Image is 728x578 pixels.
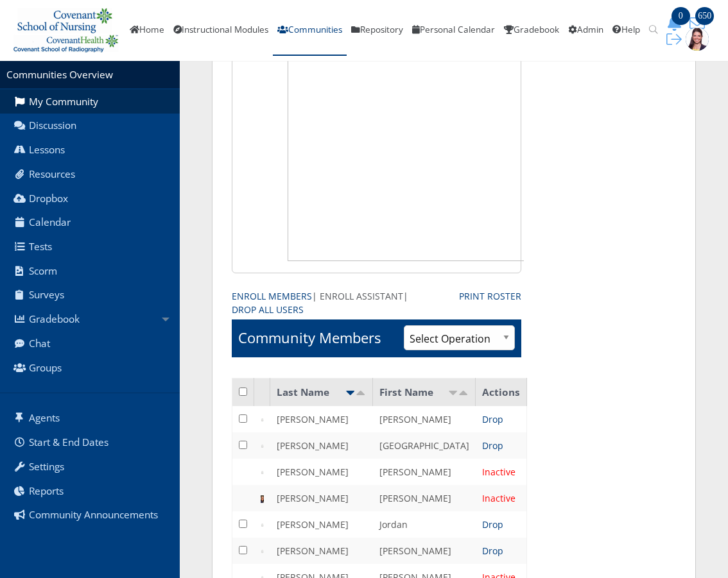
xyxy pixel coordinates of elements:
a: Gradebook [499,5,564,56]
a: Communities Overview [6,68,113,81]
td: [PERSON_NAME] [270,511,373,538]
div: | | [232,289,440,316]
a: Drop [482,439,503,452]
td: [PERSON_NAME] [373,406,476,432]
span: 650 [695,7,714,25]
td: Jordan [373,511,476,538]
img: desc.png [458,391,469,395]
td: [PERSON_NAME] [270,538,373,564]
img: asc.png [448,391,458,395]
a: Drop [482,545,503,557]
h1: Community Members [238,328,381,348]
a: Enroll Assistant [320,289,403,303]
td: [PERSON_NAME] [373,538,476,564]
button: 650 [686,15,709,31]
a: Personal Calendar [408,5,499,56]
a: Enroll Members [232,289,312,303]
button: 0 [663,15,686,31]
a: Drop [482,413,503,425]
td: [GEOGRAPHIC_DATA] [373,432,476,459]
span: 0 [672,7,690,25]
td: [PERSON_NAME] [270,406,373,432]
td: Last Name [270,378,373,406]
a: Print Roster [459,289,521,303]
img: desc.png [356,391,366,395]
a: Help [608,5,645,56]
a: 650 [686,15,709,29]
img: 1943_125_125.jpg [686,28,709,51]
td: Actions [476,378,527,406]
img: asc_active.png [345,391,356,395]
a: Communities [273,5,347,56]
div: Inactive [482,491,521,505]
a: Home [125,5,169,56]
a: Instructional Modules [169,5,273,56]
a: 0 [663,15,686,29]
td: [PERSON_NAME] [270,485,373,511]
a: Drop [482,518,503,531]
a: Drop All Users [232,303,304,316]
td: [PERSON_NAME] [270,432,373,459]
div: Inactive [482,465,521,479]
td: [PERSON_NAME] [373,485,476,511]
td: First Name [373,378,476,406]
td: [PERSON_NAME] [270,459,373,485]
td: [PERSON_NAME] [373,459,476,485]
a: Repository [347,5,408,56]
a: Admin [564,5,608,56]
